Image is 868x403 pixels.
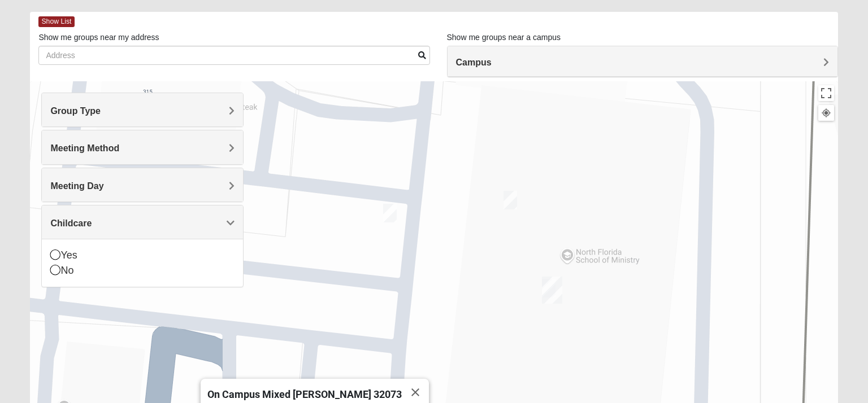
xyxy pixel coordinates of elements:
[38,16,74,27] span: Show List
[818,85,834,101] button: Toggle fullscreen view
[50,248,234,263] div: Yes
[42,205,242,239] div: Childcare
[818,105,834,121] button: Your Location
[207,388,402,400] span: On Campus Mixed [PERSON_NAME] 32073
[50,143,119,153] span: Meeting Method
[50,263,234,278] div: No
[38,32,159,43] label: Show me groups near my address
[42,130,242,164] div: Meeting Method
[50,218,92,228] span: Childcare
[448,46,837,77] div: Campus
[456,58,492,67] span: Campus
[50,106,101,116] span: Group Type
[542,277,562,304] div: Orange Park
[50,181,103,191] span: Meeting Day
[42,93,242,126] div: Group Type
[38,46,429,65] input: Address
[383,204,397,222] div: On Campus Mixed Mitchell 32073
[447,32,561,43] label: Show me groups near a campus
[42,168,242,201] div: Meeting Day
[504,191,517,209] div: On Campus Mixed Frakes 32073
[42,239,242,287] div: Childcare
